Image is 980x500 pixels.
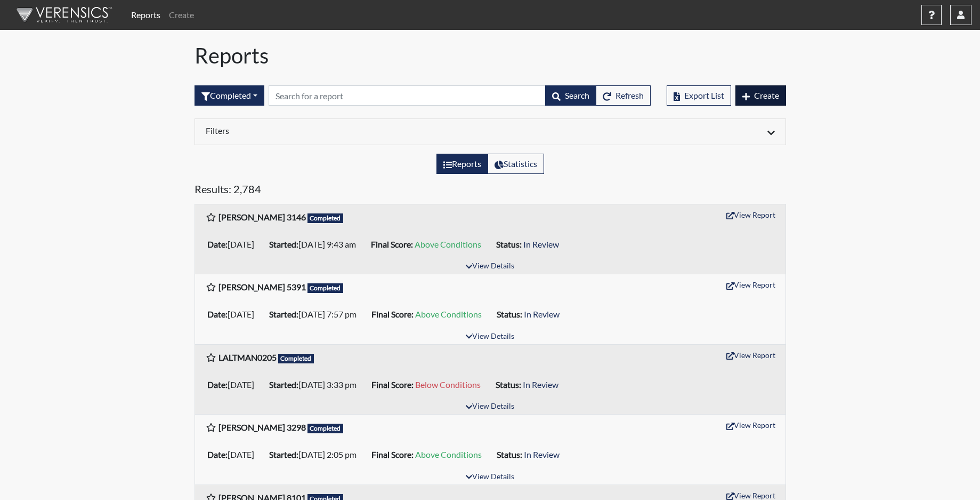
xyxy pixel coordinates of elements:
[207,449,228,459] b: Date:
[461,330,519,344] button: View Details
[684,90,724,100] span: Export List
[195,43,786,68] h1: Reports
[415,379,481,390] span: Below Conditions
[754,90,779,100] span: Create
[198,125,783,138] div: Click to expand/collapse filters
[461,400,519,414] button: View Details
[523,379,558,390] span: In Review
[207,309,228,319] b: Date:
[165,4,198,26] a: Create
[722,347,780,363] button: View Report
[307,283,344,293] span: Completed
[371,239,413,249] b: Final Score:
[203,236,265,253] li: [DATE]
[524,309,560,319] span: In Review
[496,379,521,390] b: Status:
[269,85,546,106] input: Search by Registration ID, Interview Number, or Investigation Name.
[218,352,277,362] b: LALTMAN0205
[269,379,298,390] b: Started:
[371,309,414,319] b: Final Score:
[195,85,264,106] button: Completed
[722,417,780,433] button: View Report
[415,309,482,319] span: Above Conditions
[371,449,414,459] b: Final Score:
[596,85,651,106] button: Refresh
[195,85,264,106] div: Filter by interview status
[523,239,559,249] span: In Review
[436,154,488,174] label: View the list of reports
[203,376,265,393] li: [DATE]
[269,449,298,459] b: Started:
[615,90,644,100] span: Refresh
[667,85,731,106] button: Export List
[265,446,367,463] li: [DATE] 2:05 pm
[415,239,481,249] span: Above Conditions
[265,236,367,253] li: [DATE] 9:43 am
[545,85,596,106] button: Search
[203,446,265,463] li: [DATE]
[497,449,522,459] b: Status:
[195,182,786,200] h5: Results: 2,784
[307,424,344,433] span: Completed
[461,470,519,485] button: View Details
[461,259,519,274] button: View Details
[488,154,544,174] label: View statistics about completed interviews
[269,309,298,319] b: Started:
[307,213,344,223] span: Completed
[565,90,589,100] span: Search
[371,379,414,390] b: Final Score:
[524,449,560,459] span: In Review
[269,239,298,249] b: Started:
[207,239,228,249] b: Date:
[207,379,228,390] b: Date:
[496,239,522,249] b: Status:
[218,422,306,432] b: [PERSON_NAME] 3298
[203,306,265,323] li: [DATE]
[265,306,367,323] li: [DATE] 7:57 pm
[735,85,786,106] button: Create
[218,212,306,222] b: [PERSON_NAME] 3146
[722,276,780,293] button: View Report
[265,376,367,393] li: [DATE] 3:33 pm
[127,4,165,26] a: Reports
[206,125,482,136] h6: Filters
[218,282,306,292] b: [PERSON_NAME] 5391
[722,207,780,223] button: View Report
[415,449,482,459] span: Above Conditions
[497,309,522,319] b: Status:
[278,354,314,363] span: Completed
